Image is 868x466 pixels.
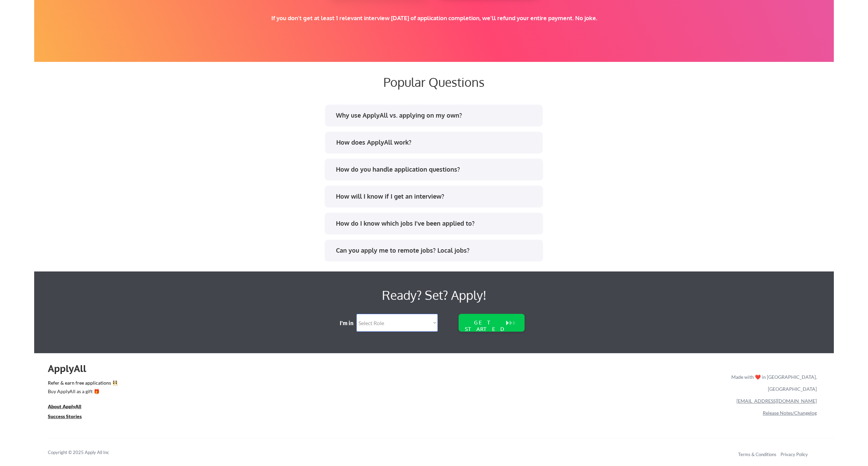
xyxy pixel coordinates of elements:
[340,319,358,327] div: I'm in
[463,319,507,332] div: GET STARTED
[48,381,588,388] a: Refer & earn free applications 👯‍♀️
[270,75,598,89] div: Popular Questions
[336,219,537,228] div: How do I know which jobs I've been applied to?
[336,165,537,174] div: How do you handle application questions?
[48,389,116,394] div: Buy ApplyAll as a gift 🎁
[48,413,91,421] a: Success Stories
[736,398,817,404] a: [EMAIL_ADDRESS][DOMAIN_NAME]
[336,246,537,255] div: Can you apply me to remote jobs? Local jobs?
[48,403,81,409] u: About ApplyAll
[48,449,126,456] div: Copyright © 2025 Apply All Inc
[153,14,716,22] div: If you don't get at least 1 relevant interview [DATE] of application completion, we'll refund you...
[781,452,808,457] a: Privacy Policy
[763,410,817,416] a: Release Notes/Changelog
[336,111,537,120] div: Why use ApplyAll vs. applying on my own?
[336,192,537,201] div: How will I know if I get an interview?
[336,138,537,147] div: How does ApplyAll work?
[738,452,776,457] a: Terms & Conditions
[48,403,91,411] a: About ApplyAll
[130,285,738,305] div: Ready? Set? Apply!
[48,363,94,374] div: ApplyAll
[729,371,817,395] div: Made with ❤️ in [GEOGRAPHIC_DATA], [GEOGRAPHIC_DATA]
[48,388,116,396] a: Buy ApplyAll as a gift 🎁
[48,413,82,419] u: Success Stories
